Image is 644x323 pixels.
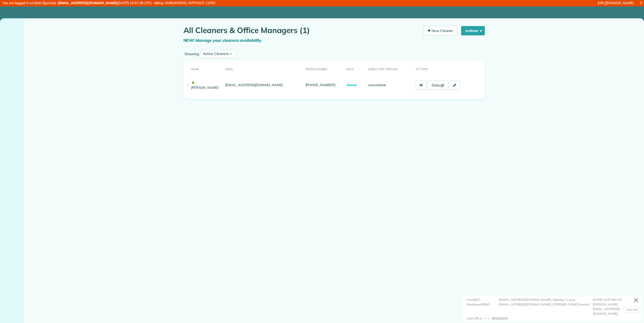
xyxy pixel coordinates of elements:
[598,1,634,5] a: [URL][DOMAIN_NAME]
[223,76,303,94] td: [EMAIL_ADDRESS][DOMAIN_NAME]
[413,61,485,77] th: Actions
[497,302,593,316] div: : [EMAIL_ADDRESS][DOMAIN_NAME] / [PERSON_NAME] (owner)
[631,294,642,307] a: ✕
[303,61,345,77] th: Phone number
[593,302,639,316] div: [PERSON_NAME][EMAIL_ADDRESS][DOMAIN_NAME]
[467,316,481,321] div: Last URLs
[492,316,508,320] span: /employees
[593,297,639,302] div: [DATE] 16:57:38 UTC
[461,26,485,35] button: Actions
[428,80,448,90] a: Debug
[485,316,486,320] span: /
[366,61,413,77] th: Mobile App Version
[183,61,223,77] th: Name
[203,51,229,56] div: Active Cleaners
[366,76,413,94] td: unavailable
[183,38,262,43] a: NEW! Manage your cleaners availability
[183,51,200,56] label: Showing
[183,26,420,35] h1: All Cleaners & Office Managers (1)
[345,61,366,77] th: Role
[497,297,593,302] div: : [EMAIL_ADDRESS][DOMAIN_NAME] / Sparkly / 1 emp.
[423,26,457,35] a: New Cleaner
[306,83,335,87] a: [PHONE_NUMBER]
[191,80,219,90] a: [PERSON_NAME]
[347,83,357,87] span: Owner
[223,61,303,77] th: Email
[481,316,510,321] div: > >
[58,1,117,5] strong: [EMAIL_ADDRESS][DOMAIN_NAME]
[467,302,497,316] div: Employee#3940
[467,297,497,302] div: User#817
[624,306,640,313] a: User list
